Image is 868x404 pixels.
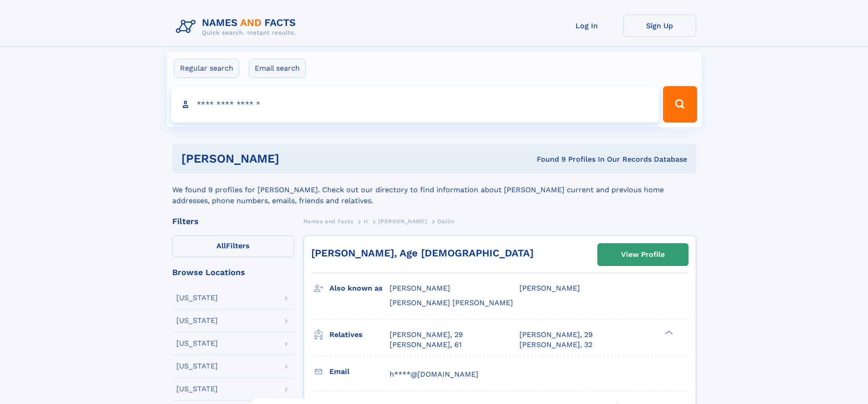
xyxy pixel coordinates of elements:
div: Found 9 Profiles In Our Records Database [408,154,687,164]
div: ❯ [663,329,673,335]
h1: [PERSON_NAME] [181,153,408,164]
a: Sign Up [623,15,696,37]
a: [PERSON_NAME], 29 [519,330,593,340]
h3: Relatives [329,327,390,343]
h3: Email [329,364,390,379]
a: [PERSON_NAME], 29 [390,330,463,340]
div: [US_STATE] [176,385,218,393]
span: [PERSON_NAME] [390,284,450,292]
h3: Also known as [329,281,390,296]
span: [PERSON_NAME] [519,284,580,292]
div: Browse Locations [172,268,294,276]
img: Logo Names and Facts [172,15,303,39]
a: Log In [550,15,623,37]
a: [PERSON_NAME], 32 [519,340,592,350]
a: Names and Facts [303,215,354,227]
span: [PERSON_NAME] [PERSON_NAME] [390,298,513,307]
span: H [364,218,368,225]
a: [PERSON_NAME], 61 [390,340,462,350]
div: We found 9 profiles for [PERSON_NAME]. Check out our directory to find information about [PERSON_... [172,174,696,206]
span: [PERSON_NAME] [378,218,427,225]
input: search input [171,86,659,123]
a: [PERSON_NAME] [378,215,427,227]
a: [PERSON_NAME], Age [DEMOGRAPHIC_DATA] [311,247,534,259]
span: All [216,241,226,250]
div: [US_STATE] [176,340,218,347]
label: Filters [172,235,294,257]
span: Dallin [437,218,455,225]
div: View Profile [621,244,665,265]
div: [US_STATE] [176,294,218,302]
a: View Profile [598,244,688,266]
label: Email search [249,59,306,78]
label: Regular search [174,59,239,78]
a: H [364,215,368,227]
button: Search Button [663,86,697,123]
div: [US_STATE] [176,317,218,324]
div: Filters [172,217,294,225]
div: [US_STATE] [176,363,218,370]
